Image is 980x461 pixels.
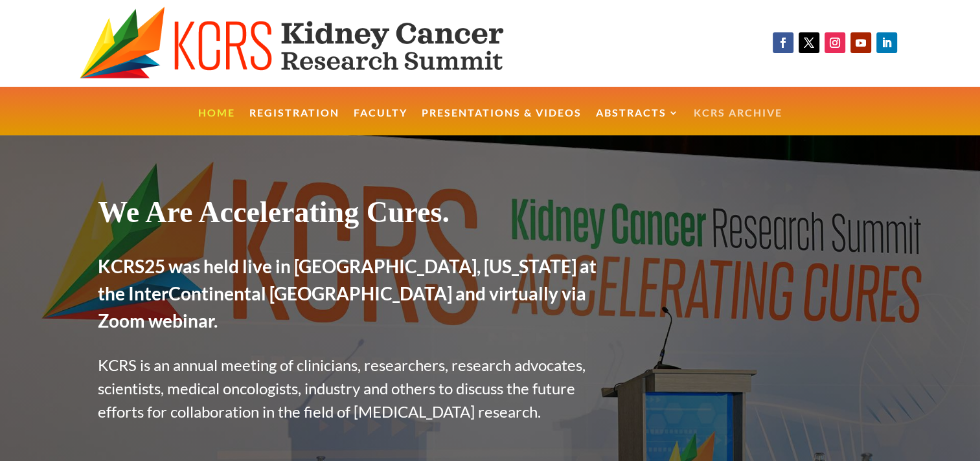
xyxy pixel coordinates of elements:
h1: We Are Accelerating Cures. [98,194,606,236]
a: Home [198,108,235,136]
a: Follow on Facebook [773,32,793,53]
a: Follow on Youtube [850,32,871,53]
a: Follow on Instagram [825,32,845,53]
a: Faculty [354,108,407,136]
a: Follow on LinkedIn [876,32,897,53]
img: KCRS generic logo wide [80,6,556,80]
h2: KCRS25 was held live in [GEOGRAPHIC_DATA], [US_STATE] at the InterContinental [GEOGRAPHIC_DATA] a... [98,253,606,341]
a: KCRS Archive [694,108,782,136]
a: Presentations & Videos [422,108,582,136]
a: Registration [249,108,339,136]
p: KCRS is an annual meeting of clinicians, researchers, research advocates, scientists, medical onc... [98,354,606,423]
a: Abstracts [596,108,679,136]
a: Follow on X [799,32,819,53]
